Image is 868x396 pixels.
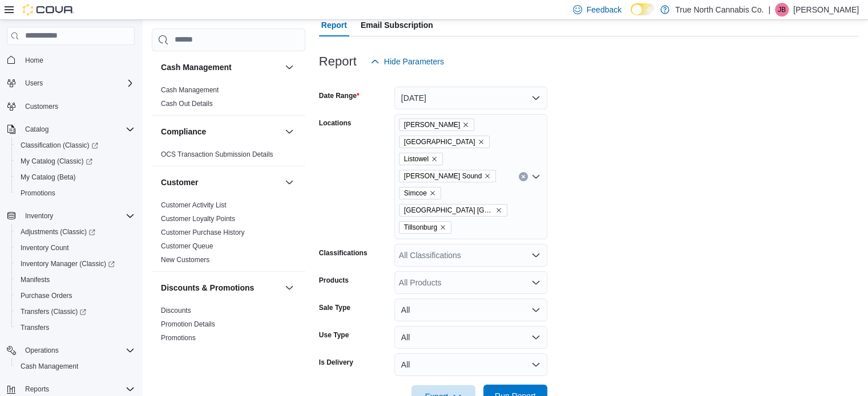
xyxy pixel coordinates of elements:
h3: Cash Management [161,62,232,73]
span: New Customers [161,255,209,264]
a: Promotions [161,334,196,342]
span: Customers [25,102,58,111]
div: Cash Management [152,83,305,115]
button: Customers [2,98,139,115]
a: Cash Management [16,360,83,373]
button: Users [2,75,139,91]
span: Purchase Orders [16,289,135,303]
a: My Catalog (Beta) [16,170,80,184]
span: Operations [21,344,135,357]
button: Inventory Count [11,240,139,256]
span: Hanover [399,136,490,148]
a: OCS Transaction Submission Details [161,150,273,158]
button: Reports [21,382,54,396]
span: Manifests [16,273,135,287]
a: Inventory Manager (Classic) [16,257,119,271]
div: Compliance [152,148,305,166]
a: Transfers (Classic) [11,304,139,320]
button: Open list of options [531,172,540,181]
span: Inventory Manager (Classic) [16,257,135,271]
span: Simcoe [404,187,427,199]
span: Customers [21,99,135,113]
a: Customers [21,100,63,113]
a: Adjustments (Classic) [16,225,100,239]
span: Stratford Ontario St [399,204,507,217]
input: Dark Mode [631,3,655,15]
span: Home [25,56,43,65]
label: Classifications [319,248,368,258]
button: Cash Management [11,358,139,374]
span: [GEOGRAPHIC_DATA] [404,136,475,148]
span: [PERSON_NAME] [404,119,461,130]
p: | [768,3,770,17]
button: Discounts & Promotions [282,281,296,295]
div: Jeff Butcher [775,3,789,17]
button: Discounts & Promotions [161,282,280,293]
span: Inventory Manager (Classic) [21,259,115,268]
button: Catalog [2,121,139,137]
span: Transfers [16,321,135,334]
a: Inventory Count [16,241,74,255]
span: Promotions [161,333,196,342]
label: Use Type [319,330,349,340]
button: Transfers [11,320,139,336]
label: Is Delivery [319,358,353,367]
span: Simcoe [399,187,441,199]
button: Customer [161,177,280,188]
span: Adjustments (Classic) [16,225,135,239]
p: [PERSON_NAME] [793,3,859,17]
span: Cash Out Details [161,99,213,108]
span: Customer Loyalty Points [161,214,235,223]
a: Customer Queue [161,242,213,250]
button: Remove Tillsonburg from selection in this group [439,224,446,231]
span: Hide Parameters [384,56,444,67]
span: My Catalog (Beta) [21,173,76,182]
button: Remove Stratford Ontario St from selection in this group [495,207,502,214]
button: All [394,353,547,376]
h3: Report [319,55,357,68]
div: Discounts & Promotions [152,304,305,349]
label: Products [319,276,349,285]
button: Remove Aylmer from selection in this group [462,121,469,128]
button: Operations [2,342,139,358]
button: Home [2,52,139,68]
span: Listowel [399,153,443,165]
span: Classification (Classic) [16,138,135,152]
button: Cash Management [161,62,280,73]
span: Customer Queue [161,242,213,251]
button: Open list of options [531,278,540,287]
a: Classification (Classic) [11,137,139,153]
span: Purchase Orders [21,291,72,300]
span: OCS Transaction Submission Details [161,150,273,159]
span: Customer Purchase History [161,228,245,237]
button: All [394,299,547,321]
a: Cash Management [161,86,219,94]
span: Report [321,14,347,36]
button: Catalog [21,123,53,136]
button: Operations [21,344,63,357]
span: Email Subscription [361,14,433,36]
span: Manifests [21,275,50,284]
span: Catalog [21,123,135,136]
button: Open list of options [531,251,540,260]
a: Cash Out Details [161,100,213,108]
button: Remove Hanover from selection in this group [478,138,485,145]
button: Inventory [2,208,139,224]
a: Promotions [16,186,60,200]
span: Discounts [161,306,191,315]
span: My Catalog (Classic) [16,154,135,168]
a: Customer Activity List [161,201,227,209]
a: Customer Loyalty Points [161,215,235,223]
button: Manifests [11,272,139,288]
span: Cash Management [16,360,135,373]
span: Catalog [25,125,49,134]
p: True North Cannabis Co. [675,3,764,17]
button: Inventory [21,209,58,223]
span: [GEOGRAPHIC_DATA] [GEOGRAPHIC_DATA] [GEOGRAPHIC_DATA] [404,205,493,216]
a: Inventory Manager (Classic) [11,256,139,272]
span: [PERSON_NAME] Sound [404,170,482,182]
label: Sale Type [319,303,350,312]
span: Transfers (Classic) [21,307,86,316]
